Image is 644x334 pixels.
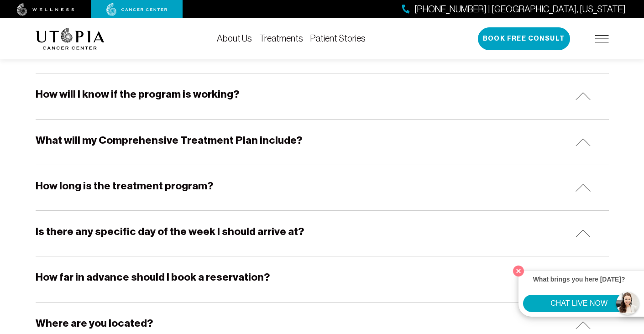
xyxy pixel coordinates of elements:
[402,3,626,16] a: [PHONE_NUMBER] | [GEOGRAPHIC_DATA], [US_STATE]
[36,28,105,50] img: logo
[414,3,626,16] span: [PHONE_NUMBER] | [GEOGRAPHIC_DATA], [US_STATE]
[576,92,591,100] img: icon
[259,33,303,43] a: Treatments
[36,179,213,193] h5: How long is the treatment program?
[217,33,252,43] a: About Us
[533,276,625,283] strong: What brings you here [DATE]?
[478,27,570,50] button: Book Free Consult
[17,3,74,16] img: wellness
[36,87,239,101] h5: How will I know if the program is working?
[523,295,635,312] button: CHAT LIVE NOW
[36,316,153,330] h5: Where are you located?
[310,33,366,43] a: Patient Stories
[576,230,591,237] img: icon
[36,224,304,239] h5: Is there any specific day of the week I should arrive at?
[36,270,270,284] h5: How far in advance should I book a reservation?
[576,138,591,146] img: icon
[576,321,591,329] img: icon
[576,184,591,192] img: icon
[106,3,168,16] img: cancer center
[511,263,526,279] button: Close
[595,35,609,42] img: icon-hamburger
[36,133,302,147] h5: What will my Comprehensive Treatment Plan include?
